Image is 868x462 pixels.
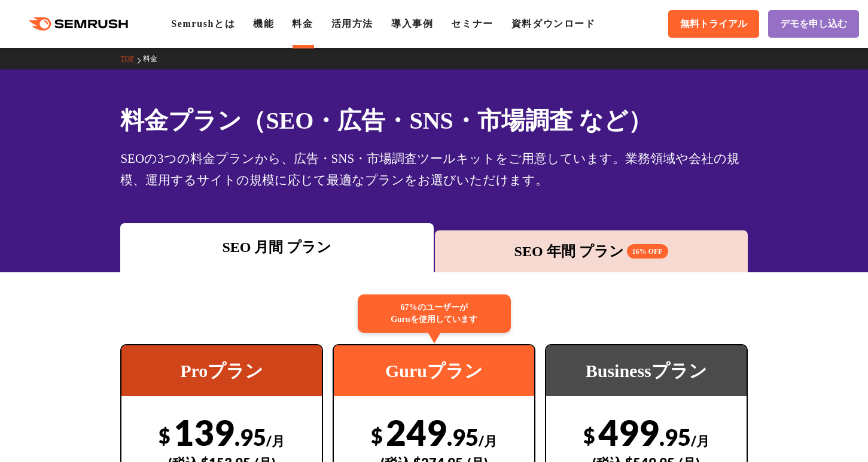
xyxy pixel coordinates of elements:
h1: 料金プラン（SEO・広告・SNS・市場調査 など） [120,103,747,138]
span: $ [159,423,170,448]
div: SEO 年間 プラン [441,241,742,262]
span: .95 [659,423,691,451]
div: Guruプラン [334,345,534,396]
span: 無料トライアル [680,18,747,31]
span: .95 [447,423,479,451]
a: 導入事例 [391,19,433,29]
div: 67%のユーザーが Guruを使用しています [358,294,511,333]
div: SEO 月間 プラン [126,236,427,258]
span: .95 [234,423,266,451]
a: 無料トライアル [668,10,759,38]
a: 資料ダウンロード [511,19,596,29]
div: Proプラン [121,345,322,396]
a: セミナー [451,19,493,29]
span: /月 [691,433,709,449]
span: $ [371,423,383,448]
div: Businessプラン [546,345,747,396]
span: 16% OFF [627,244,668,259]
a: Semrushとは [171,19,235,29]
span: $ [583,423,595,448]
a: 活用方法 [331,19,373,29]
span: /月 [266,433,285,449]
span: /月 [479,433,497,449]
a: デモを申し込む [768,10,859,38]
a: TOP [120,54,142,63]
a: 料金 [143,54,166,63]
a: 機能 [253,19,274,29]
div: SEOの3つの料金プランから、広告・SNS・市場調査ツールキットをご用意しています。業務領域や会社の規模、運用するサイトの規模に応じて最適なプランをお選びいただけます。 [120,148,747,191]
span: デモを申し込む [780,18,847,31]
a: 料金 [292,19,313,29]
